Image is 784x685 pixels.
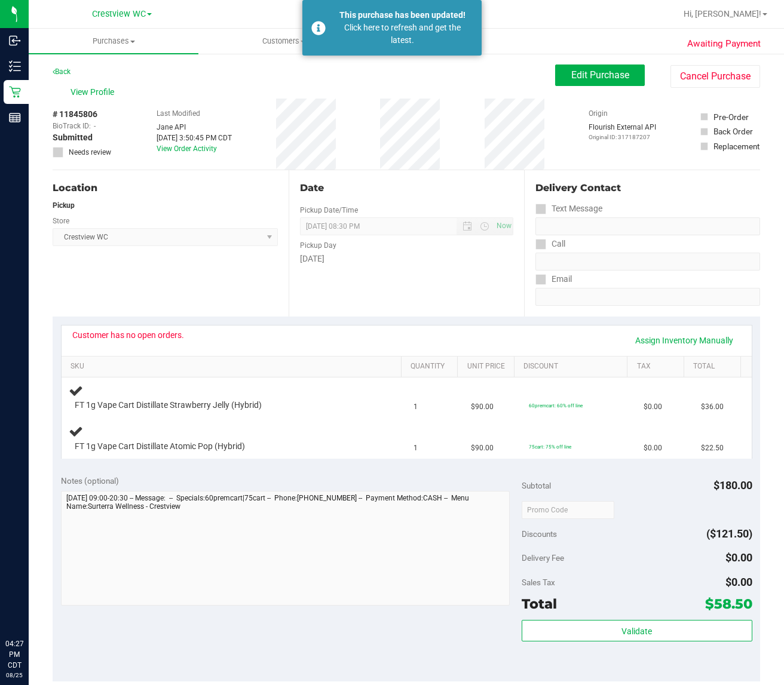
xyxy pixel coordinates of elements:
a: Purchases [29,29,198,54]
span: FT 1g Vape Cart Distillate Strawberry Jelly (Hybrid) [75,400,262,411]
inline-svg: Inventory [9,60,21,72]
iframe: Resource center [12,589,48,625]
span: Customers [199,36,367,47]
span: 75cart: 75% off line [529,444,571,450]
span: Hi, [PERSON_NAME]! [684,9,761,19]
label: Pickup Day [300,240,336,251]
p: 08/25 [5,671,23,680]
div: Pre-Order [713,111,749,123]
span: ($121.50) [706,527,752,540]
span: Notes (optional) [61,476,119,486]
input: Format: (999) 999-9999 [535,253,760,271]
span: FT 1g Vape Cart Distillate Atomic Pop (Hybrid) [75,441,245,452]
label: Last Modified [157,108,200,119]
span: $0.00 [725,551,752,564]
div: Location [53,181,278,195]
strong: Pickup [53,201,75,210]
div: Back Order [713,125,753,137]
p: 04:27 PM CDT [5,638,23,671]
a: View Order Activity [157,145,217,153]
span: $0.00 [725,576,752,588]
span: Discounts [522,523,557,545]
a: Assign Inventory Manually [627,330,741,351]
span: $0.00 [644,401,662,413]
a: Customers [198,29,368,54]
span: Sales Tax [522,578,555,587]
div: Jane API [157,122,232,133]
span: 1 [414,401,418,413]
span: 1 [414,443,418,454]
a: SKU [71,362,396,371]
button: Edit Purchase [555,64,645,86]
span: # 11845806 [53,108,97,121]
div: This purchase has been updated! [332,9,473,21]
span: Edit Purchase [571,69,629,81]
div: [DATE] 3:50:45 PM CDT [157,133,232,143]
span: Subtotal [522,481,551,490]
div: Date [300,181,514,195]
label: Store [53,216,69,226]
span: $0.00 [644,443,662,454]
span: $36.00 [701,401,724,413]
span: $90.00 [471,443,494,454]
span: Needs review [69,147,111,158]
label: Call [535,235,565,253]
span: $22.50 [701,443,724,454]
inline-svg: Retail [9,86,21,98]
span: $180.00 [713,479,752,492]
a: Discount [523,362,623,371]
a: Tax [637,362,679,371]
label: Text Message [535,200,602,217]
span: Delivery Fee [522,553,564,563]
span: View Profile [71,86,118,99]
span: - [94,121,96,131]
span: Crestview WC [92,9,146,19]
span: Purchases [29,36,198,47]
span: $58.50 [705,595,752,612]
a: Back [53,67,71,76]
span: Submitted [53,131,93,144]
span: $90.00 [471,401,494,413]
a: Unit Price [467,362,510,371]
span: Validate [621,626,652,636]
span: Total [522,595,557,612]
div: Click here to refresh and get the latest. [332,21,473,47]
input: Promo Code [522,501,614,519]
span: Awaiting Payment [687,37,761,51]
span: BioTrack ID: [53,121,91,131]
div: Replacement [713,140,759,152]
inline-svg: Inbound [9,35,21,47]
input: Format: (999) 999-9999 [535,217,760,235]
div: [DATE] [300,253,514,265]
p: Original ID: 317187207 [589,133,656,142]
label: Origin [589,108,608,119]
label: Email [535,271,572,288]
div: Customer has no open orders. [72,330,184,340]
a: Quantity [411,362,453,371]
label: Pickup Date/Time [300,205,358,216]
a: Total [693,362,736,371]
button: Validate [522,620,752,641]
div: Delivery Contact [535,181,760,195]
button: Cancel Purchase [670,65,760,88]
div: Flourish External API [589,122,656,142]
inline-svg: Reports [9,112,21,124]
span: 60premcart: 60% off line [529,403,583,408]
